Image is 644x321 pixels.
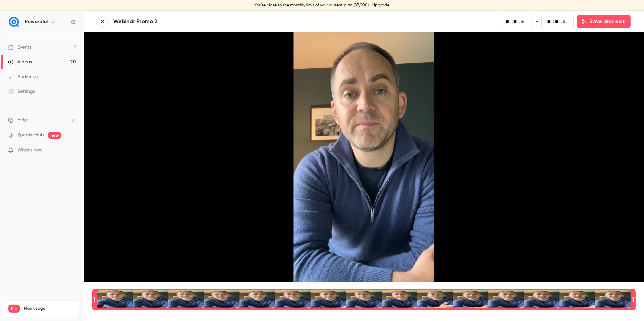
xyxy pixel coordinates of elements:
[68,147,76,153] iframe: Noticeable Trigger
[8,117,76,124] li: help-dropdown-opener
[113,17,274,25] a: Webinar Promo 2
[97,290,631,309] div: Time range selector
[535,17,538,25] span: -
[513,18,519,25] input: seconds
[505,18,511,25] input: minutes
[8,44,31,51] div: Events
[8,305,20,313] span: Pro
[24,306,75,311] span: Plan usage
[561,18,562,25] span: .
[500,15,532,28] fieldset: 00:00.00
[48,132,61,139] span: new
[8,16,19,27] img: Rewardful
[631,290,636,310] div: Time range seconds end time
[577,15,631,28] button: Save and exit
[84,32,644,282] section: Video player
[17,117,27,124] span: Help
[512,18,513,25] span: :
[8,88,35,95] div: Settings
[17,132,44,139] a: SpeakerHub
[519,18,520,25] span: .
[92,290,97,310] div: Time range seconds start time
[553,18,554,25] span: :
[547,18,552,25] input: minutes
[8,73,38,80] div: Audience
[8,59,32,65] div: Videos
[562,18,568,25] input: milliseconds
[372,3,389,8] a: Upgrade
[541,15,574,28] fieldset: 00:56.10
[555,18,560,25] input: seconds
[25,18,48,25] h6: Rewardful
[17,147,43,154] span: What's new
[521,18,526,25] input: milliseconds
